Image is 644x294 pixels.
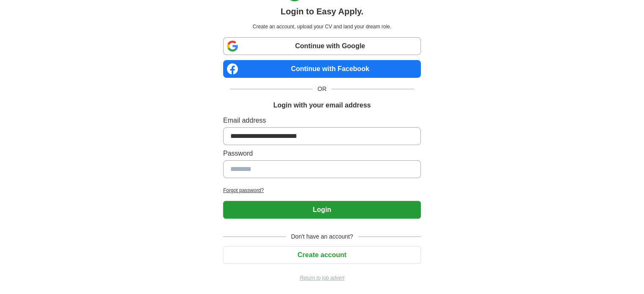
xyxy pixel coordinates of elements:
h1: Login with your email address [273,100,370,110]
label: Email address [223,115,421,126]
h1: Login to Easy Apply. [281,5,364,18]
p: Create an account, upload your CV and land your dream role. [225,23,419,30]
span: OR [312,85,332,93]
span: Don't have an account? [286,232,358,241]
a: Return to job advert [223,274,421,282]
a: Continue with Facebook [223,60,421,78]
a: Continue with Google [223,37,421,55]
button: Create account [223,246,421,264]
a: Create account [223,251,421,258]
button: Login [223,201,421,219]
a: Forgot password? [223,187,421,194]
label: Password [223,148,421,159]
